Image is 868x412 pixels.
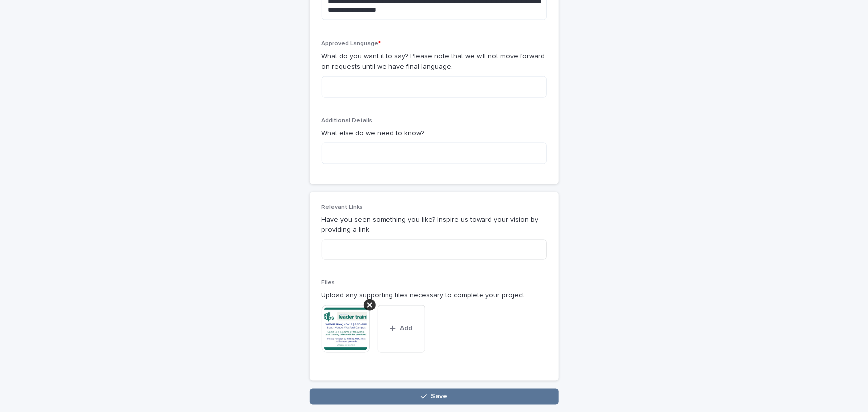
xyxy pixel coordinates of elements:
[322,280,335,286] span: Files
[322,128,547,139] p: What else do we need to know?
[310,389,559,405] button: Save
[378,305,425,353] button: Add
[400,325,412,332] span: Add
[322,215,547,236] p: Have you seen something you like? Inspire us toward your vision by providing a link.
[431,393,447,400] span: Save
[322,291,547,301] p: Upload any supporting files necessary to complete your project.
[322,118,373,124] span: Additional Details
[322,51,547,72] p: What do you want it to say? Please note that we will not move forward on requests until we have f...
[322,41,381,47] span: Approved Language
[322,205,363,210] span: Relevant Links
